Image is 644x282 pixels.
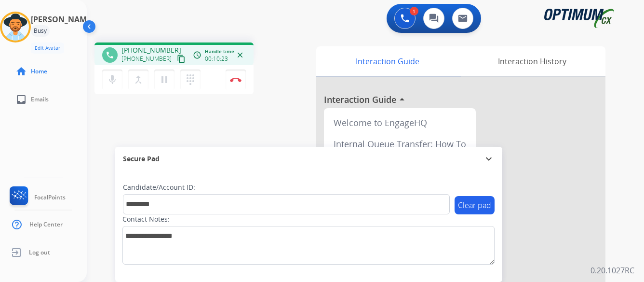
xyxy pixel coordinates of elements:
[458,46,605,76] div: Interaction History
[177,55,186,63] mat-icon: content_copy
[316,46,458,76] div: Interaction Guide
[205,48,234,55] span: Handle time
[31,42,64,54] button: Edit Avatar
[15,94,27,105] mat-icon: inbox
[590,265,634,276] p: 0.20.1027RC
[410,7,418,15] div: 1
[106,51,114,59] mat-icon: phone
[455,196,495,214] button: Clear pad
[159,74,170,85] mat-icon: pause
[328,112,472,133] div: Welcome to EngageHQ
[121,55,172,63] span: [PHONE_NUMBER]
[31,14,94,25] h3: [PERSON_NAME]
[29,221,63,228] span: Help Center
[328,133,472,155] div: Internal Queue Transfer: How To
[31,25,50,37] div: Busy
[133,74,144,85] mat-icon: merge_type
[185,74,196,85] mat-icon: dialpad
[123,183,195,192] label: Candidate/Account ID:
[236,51,244,59] mat-icon: close
[31,68,47,75] span: Home
[193,51,201,59] mat-icon: access_time
[29,249,50,256] span: Log out
[107,74,118,85] mat-icon: mic
[15,66,27,77] mat-icon: home
[8,186,66,209] a: FocalPoints
[230,77,241,82] img: control
[121,45,181,55] span: [PHONE_NUMBER]
[205,55,228,63] span: 00:10:23
[122,214,170,224] label: Contact Notes:
[483,153,495,165] mat-icon: expand_more
[31,96,49,103] span: Emails
[34,194,66,201] span: FocalPoints
[2,14,29,41] img: avatar
[123,154,160,164] span: Secure Pad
